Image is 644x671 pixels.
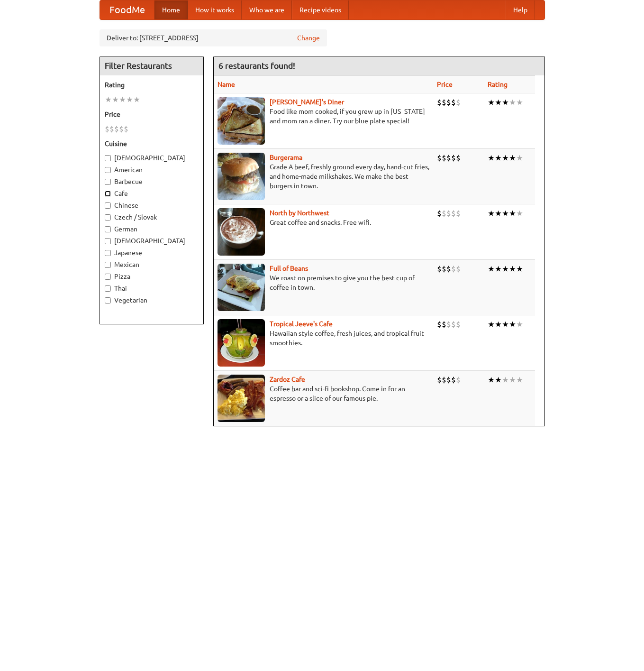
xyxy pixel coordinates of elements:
[456,153,461,163] li: $
[502,153,509,163] li: ★
[495,208,502,219] li: ★
[105,284,199,293] label: Thai
[446,264,451,274] li: $
[442,208,446,219] li: $
[105,226,111,232] input: German
[451,208,456,219] li: $
[270,98,344,106] b: [PERSON_NAME]'s Diner
[105,94,112,105] li: ★
[105,179,111,185] input: Barbecue
[218,218,429,227] p: Great coffee and snacks. Free wifi.
[105,201,199,210] label: Chinese
[509,375,516,385] li: ★
[105,165,199,175] label: American
[188,0,242,19] a: How it works
[105,236,199,246] label: [DEMOGRAPHIC_DATA]
[105,139,199,148] h5: Cuisine
[105,155,111,161] input: [DEMOGRAPHIC_DATA]
[270,376,305,383] a: Zardoz Cafe
[446,208,451,219] li: $
[154,0,188,19] a: Home
[502,97,509,108] li: ★
[218,81,235,88] a: Name
[105,224,199,234] label: German
[509,319,516,330] li: ★
[105,238,111,244] input: [DEMOGRAPHIC_DATA]
[451,153,456,163] li: $
[495,153,502,163] li: ★
[105,167,111,173] input: American
[495,264,502,274] li: ★
[218,153,265,200] img: burgerama.jpg
[456,375,461,385] li: $
[133,94,140,105] li: ★
[516,208,523,219] li: ★
[105,153,199,163] label: [DEMOGRAPHIC_DATA]
[100,56,203,75] h4: Filter Restaurants
[112,94,119,105] li: ★
[100,0,154,19] a: FoodMe
[218,384,429,403] p: Coffee bar and sci-fi bookshop. Come in for an espresso or a slice of our famous pie.
[126,94,133,105] li: ★
[456,319,461,330] li: $
[516,319,523,330] li: ★
[270,209,329,217] a: North by Northwest
[105,202,111,209] input: Chinese
[509,97,516,108] li: ★
[105,262,111,268] input: Mexican
[488,81,508,88] a: Rating
[437,81,453,88] a: Price
[509,153,516,163] li: ★
[488,153,495,163] li: ★
[105,250,111,256] input: Japanese
[442,319,446,330] li: $
[100,29,327,46] div: Deliver to: [STREET_ADDRESS]
[516,264,523,274] li: ★
[502,319,509,330] li: ★
[218,319,265,367] img: jeeves.jpg
[437,208,442,219] li: $
[105,248,199,257] label: Japanese
[488,375,495,385] li: ★
[218,162,429,191] p: Grade A beef, freshly ground every day, hand-cut fries, and home-made milkshakes. We make the bes...
[114,124,119,134] li: $
[109,124,114,134] li: $
[442,153,446,163] li: $
[495,375,502,385] li: ★
[488,264,495,274] li: ★
[506,0,535,19] a: Help
[451,264,456,274] li: $
[516,153,523,163] li: ★
[270,320,333,328] a: Tropical Jeeve's Cafe
[105,285,111,292] input: Thai
[270,154,302,161] b: Burgerama
[218,329,429,348] p: Hawaiian style coffee, fresh juices, and tropical fruit smoothies.
[488,208,495,219] li: ★
[442,375,446,385] li: $
[488,97,495,108] li: ★
[437,319,442,330] li: $
[105,295,199,305] label: Vegetarian
[105,191,111,197] input: Cafe
[509,264,516,274] li: ★
[456,208,461,219] li: $
[105,110,199,119] h5: Price
[292,0,349,19] a: Recipe videos
[502,208,509,219] li: ★
[105,212,199,222] label: Czech / Slovak
[456,264,461,274] li: $
[119,124,124,134] li: $
[502,375,509,385] li: ★
[442,97,446,108] li: $
[105,189,199,198] label: Cafe
[105,80,199,90] h5: Rating
[509,208,516,219] li: ★
[218,107,429,126] p: Food like mom cooked, if you grew up in [US_STATE] and mom ran a diner. Try our blue plate special!
[270,265,308,272] a: Full of Beans
[516,375,523,385] li: ★
[218,208,265,256] img: north.jpg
